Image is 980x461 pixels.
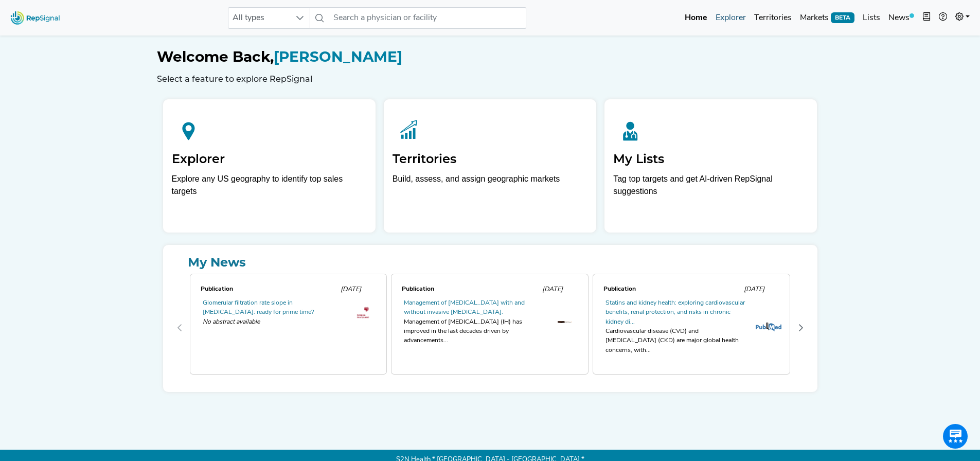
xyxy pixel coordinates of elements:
div: Explore any US geography to identify top sales targets [172,173,367,198]
div: Cardiovascular disease (CVD) and [MEDICAL_DATA] (CKD) are major global health concerns, with... [605,327,746,355]
a: TerritoriesBuild, assess, and assign geographic markets [384,99,596,233]
span: [DATE] [542,286,563,293]
a: My News [171,253,809,272]
span: BETA [831,12,854,23]
span: Publication [402,286,434,292]
span: [DATE] [341,286,361,293]
input: Search a physician or facility [329,7,526,29]
span: No abstract available [203,317,344,327]
button: Intel Book [918,8,935,28]
h1: [PERSON_NAME] [157,48,824,66]
span: Publication [201,286,233,292]
div: 2 [591,272,792,384]
button: Next Page [793,320,809,336]
p: Tag top targets and get AI-driven RepSignal suggestions [613,173,808,203]
div: 0 [188,272,389,384]
span: All types [228,8,290,28]
a: News [884,8,918,28]
a: ExplorerExplore any US geography to identify top sales targets [163,99,376,233]
a: Home [681,8,711,28]
a: MarketsBETA [796,8,859,28]
a: Explorer [711,8,750,28]
h6: Select a feature to explore RepSignal [157,74,824,84]
a: Territories [750,8,796,28]
img: th [558,321,572,323]
div: 1 [389,272,591,384]
h2: Explorer [172,152,367,167]
a: Management of [MEDICAL_DATA] with and without invasive [MEDICAL_DATA]. [404,300,525,315]
a: Lists [859,8,884,28]
h2: My Lists [613,152,808,167]
a: My ListsTag top targets and get AI-driven RepSignal suggestions [604,99,817,233]
span: Welcome Back, [157,48,274,65]
p: Build, assess, and assign geographic markets [393,173,587,203]
a: Glomerular filtration rate slope in [MEDICAL_DATA]: ready for prime time? [203,300,314,315]
h2: Territories [393,152,587,167]
span: [DATE] [744,286,764,293]
span: Publication [603,286,636,292]
img: th [356,306,370,320]
img: pubmed_logo.fab3c44c.png [756,322,781,331]
div: Management of [MEDICAL_DATA] (IH) has improved in the last decades driven by advancements... [404,317,545,346]
a: Statins and kidney health: exploring cardiovascular benefits, renal protection, and risks in chro... [605,300,745,325]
